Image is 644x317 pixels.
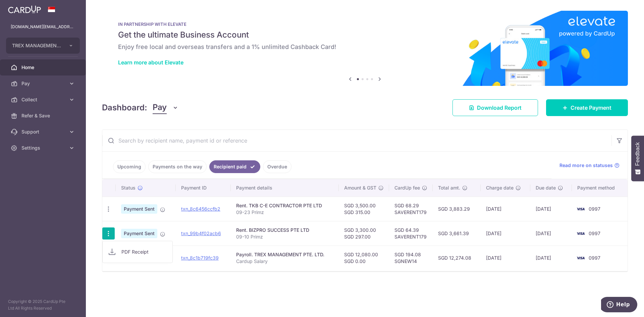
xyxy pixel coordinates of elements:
span: Create Payment [571,104,611,112]
p: Cardup Salary [236,258,333,265]
span: Settings [21,145,66,151]
a: Overdue [263,160,291,173]
span: Read more on statuses [559,162,613,169]
span: TREX MANAGEMENT PTE. LTD. [12,42,62,49]
span: Payment Sent [121,204,157,214]
div: Rent. BIZPRO SUCCESS PTE LTD [236,227,333,233]
span: Charge date [486,184,514,191]
td: SGD 12,274.08 [433,246,481,270]
td: SGD 3,661.39 [433,221,481,246]
span: Amount & GST [344,184,376,191]
span: Feedback [635,142,641,166]
span: Due date [536,184,556,191]
button: Feedback - Show survey [631,136,644,181]
a: Learn more about Elevate [118,59,183,66]
td: SGD 194.08 SGNEW14 [389,246,433,270]
td: SGD 3,300.00 SGD 297.00 [339,221,389,246]
span: Status [121,184,136,191]
td: SGD 64.39 SAVERENT179 [389,221,433,246]
td: [DATE] [481,197,530,221]
a: txn_8c6456ccfb2 [181,206,220,212]
td: SGD 3,883.29 [433,197,481,221]
span: Home [21,64,66,71]
img: Bank Card [574,254,587,262]
a: Read more on statuses [559,162,620,169]
td: SGD 3,500.00 SGD 315.00 [339,197,389,221]
p: 09-23 Primz [236,209,333,216]
th: Payment details [231,179,339,197]
td: [DATE] [530,221,572,246]
td: [DATE] [481,221,530,246]
a: Recipient paid [209,160,260,173]
span: Pay [153,101,167,114]
p: 09-10 Primz [236,233,333,240]
span: Support [21,128,66,135]
button: Pay [153,101,178,114]
p: IN PARTNERSHIP WITH ELEVATE [118,21,612,27]
span: Pay [21,80,66,87]
a: txn_99b4f02acb6 [181,230,221,236]
h4: Dashboard: [102,102,147,114]
img: Bank Card [574,229,587,237]
th: Payment ID [176,179,231,197]
div: Rent. TKB C-E CONTRACTOR PTE LTD [236,202,333,209]
span: 0997 [589,255,600,261]
th: Payment method [572,179,628,197]
a: Create Payment [546,99,628,116]
span: Total amt. [438,184,460,191]
td: [DATE] [530,197,572,221]
td: SGD 68.29 SAVERENT179 [389,197,433,221]
span: Refer & Save [21,112,66,119]
a: Upcoming [113,160,146,173]
a: Payments on the way [148,160,207,173]
img: Renovation banner [102,11,628,86]
img: Bank Card [574,205,587,213]
h6: Enjoy free local and overseas transfers and a 1% unlimited Cashback Card! [118,43,612,51]
span: 0997 [589,206,600,212]
ul: Pay [102,241,173,263]
p: [DOMAIN_NAME][EMAIL_ADDRESS][DOMAIN_NAME] [11,23,75,30]
img: CardUp [8,5,41,13]
span: 0997 [589,230,600,236]
td: SGD 12,080.00 SGD 0.00 [339,246,389,270]
iframe: Opens a widget where you can find more information [601,297,637,314]
a: txn_8c1b719fc39 [181,255,219,261]
span: Download Report [477,104,522,112]
button: TREX MANAGEMENT PTE. LTD. [6,38,80,54]
h5: Get the ultimate Business Account [118,30,612,40]
span: Payment Sent [121,229,157,238]
div: Payroll. TREX MANAGEMENT PTE. LTD. [236,251,333,258]
td: [DATE] [530,246,572,270]
td: [DATE] [481,246,530,270]
input: Search by recipient name, payment id or reference [102,130,611,151]
a: Download Report [452,99,538,116]
span: CardUp fee [394,184,420,191]
span: Collect [21,96,66,103]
